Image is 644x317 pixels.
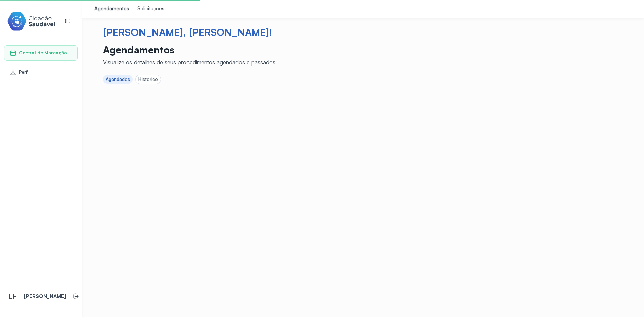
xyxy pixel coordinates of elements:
[19,69,30,75] span: Perfil
[10,69,72,76] a: Perfil
[24,293,66,300] p: [PERSON_NAME]
[94,6,129,12] div: Agendamentos
[19,50,67,56] span: Central de Marcação
[103,26,624,38] div: [PERSON_NAME], [PERSON_NAME]!
[103,59,275,66] div: Visualize os detalhes de seus procedimentos agendados e passados
[9,292,17,301] span: LF
[106,76,130,82] div: Agendados
[137,6,164,12] div: Solicitações
[7,11,55,32] img: cidadao-saudavel-filled-logo.svg
[138,76,158,82] div: Histórico
[10,50,72,56] a: Central de Marcação
[103,44,275,56] p: Agendamentos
